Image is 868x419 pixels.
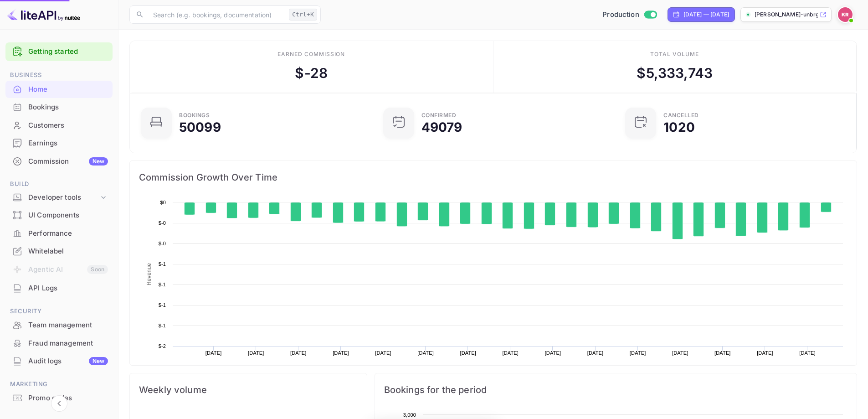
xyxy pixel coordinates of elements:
div: UI Components [28,210,108,221]
text: [DATE] [333,350,349,356]
a: Fraud management [5,335,113,352]
div: Developer tools [28,192,99,203]
text: [DATE] [375,350,391,356]
div: Whitelabel [28,246,108,257]
div: New [89,357,108,365]
div: New [89,157,108,166]
a: CommissionNew [5,153,113,170]
div: 1020 [663,121,695,134]
button: Collapse navigation [51,395,67,412]
text: [DATE] [545,350,561,356]
a: Getting started [28,47,108,57]
text: [DATE] [503,350,519,356]
text: Revenue [486,365,509,371]
text: 3,000 [403,412,416,418]
text: $-1 [159,282,166,287]
div: Commission [28,156,108,167]
div: Total volume [650,50,699,58]
text: [DATE] [248,350,264,356]
div: Performance [5,225,113,243]
div: $ 5,333,743 [637,63,713,83]
a: Team management [5,316,113,333]
text: [DATE] [799,350,816,356]
text: [DATE] [630,350,646,356]
a: Whitelabel [5,243,113,259]
div: Promo codes [28,393,108,403]
text: $-1 [159,323,166,328]
div: Team management [5,316,113,334]
div: Getting started [5,42,113,61]
a: Performance [5,225,113,242]
div: 49079 [421,121,462,134]
div: Earnings [5,134,113,152]
div: Earnings [28,138,108,149]
span: Build [5,179,113,189]
div: Home [5,81,113,98]
div: Bookings [179,113,210,118]
a: Earnings [5,134,113,151]
div: Fraud management [28,338,108,349]
text: $-0 [159,241,166,246]
text: $-2 [159,343,166,349]
div: CommissionNew [5,153,113,171]
text: [DATE] [714,350,731,356]
text: $-1 [159,302,166,308]
a: Audit logsNew [5,352,113,369]
div: Performance [28,228,108,239]
div: Bookings [5,98,113,116]
text: $0 [160,200,166,205]
div: CANCELLED [663,113,699,118]
div: 50099 [179,121,221,134]
text: Revenue [146,263,152,285]
div: Home [28,84,108,95]
a: Bookings [5,98,113,115]
a: Home [5,81,113,98]
a: Customers [5,117,113,134]
text: [DATE] [672,350,688,356]
input: Search (e.g. bookings, documentation) [148,5,285,24]
span: Security [5,306,113,316]
div: Switch to Sandbox mode [599,10,660,20]
a: API Logs [5,279,113,296]
span: Commission Growth Over Time [139,170,847,185]
span: Weekly volume [139,383,358,397]
div: Whitelabel [5,243,113,260]
div: API Logs [28,283,108,294]
text: [DATE] [757,350,773,356]
div: Fraud management [5,335,113,352]
div: API Logs [5,279,113,297]
div: Ctrl+K [289,9,317,21]
p: [PERSON_NAME]-unbrg.[PERSON_NAME]... [755,10,818,19]
text: [DATE] [460,350,476,356]
text: $-0 [159,220,166,226]
img: Kobus Roux [838,7,853,22]
span: Production [602,10,639,20]
div: Customers [5,117,113,134]
div: UI Components [5,207,113,224]
a: Promo codes [5,389,113,406]
text: [DATE] [205,350,222,356]
div: Customers [28,120,108,131]
div: Promo codes [5,389,113,407]
a: UI Components [5,207,113,223]
span: Bookings for the period [384,383,847,397]
div: Earned commission [277,50,345,58]
div: [DATE] — [DATE] [683,10,729,19]
div: Developer tools [5,190,113,206]
text: [DATE] [587,350,604,356]
text: [DATE] [417,350,434,356]
span: Marketing [5,379,113,389]
div: Audit logsNew [5,352,113,370]
div: Bookings [28,102,108,113]
text: $-1 [159,261,166,267]
img: LiteAPI logo [7,7,80,22]
div: $ -28 [295,63,328,83]
span: Business [5,70,113,80]
div: Audit logs [28,356,108,367]
div: Team management [28,320,108,331]
div: Confirmed [421,113,457,118]
text: [DATE] [290,350,307,356]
